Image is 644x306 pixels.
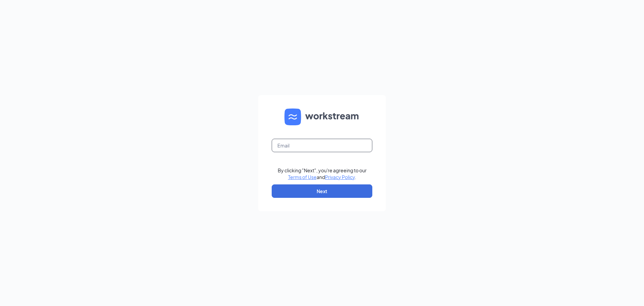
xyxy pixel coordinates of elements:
[325,174,355,180] a: Privacy Policy
[278,167,367,180] div: By clicking "Next", you're agreeing to our and .
[284,108,360,125] img: WS logo and Workstream text
[272,184,372,198] button: Next
[288,174,317,180] a: Terms of Use
[272,139,372,152] input: Email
